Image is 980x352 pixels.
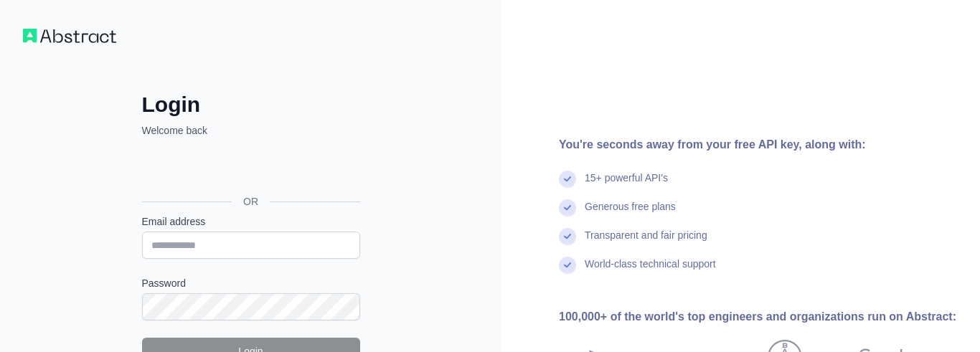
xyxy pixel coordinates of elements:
img: Workflow [23,29,116,43]
p: Welcome back [142,123,360,138]
div: World-class technical support [585,257,716,285]
span: OR [232,194,270,209]
label: Email address [142,214,360,229]
img: check mark [559,257,576,274]
img: check mark [559,199,576,217]
div: 100,000+ of the world's top engineers and organizations run on Abstract: [559,308,957,325]
div: 15+ powerful API's [585,171,668,199]
div: You're seconds away from your free API key, along with: [559,136,957,153]
iframe: Botão "Fazer login com o Google" [135,153,364,185]
img: check mark [559,171,576,188]
h2: Login [142,92,360,118]
label: Password [142,276,360,290]
img: check mark [559,228,576,245]
div: Fazer login com o Google. Abre em uma nova guia [142,153,357,185]
div: Generous free plans [585,199,676,228]
div: Transparent and fair pricing [585,228,707,257]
